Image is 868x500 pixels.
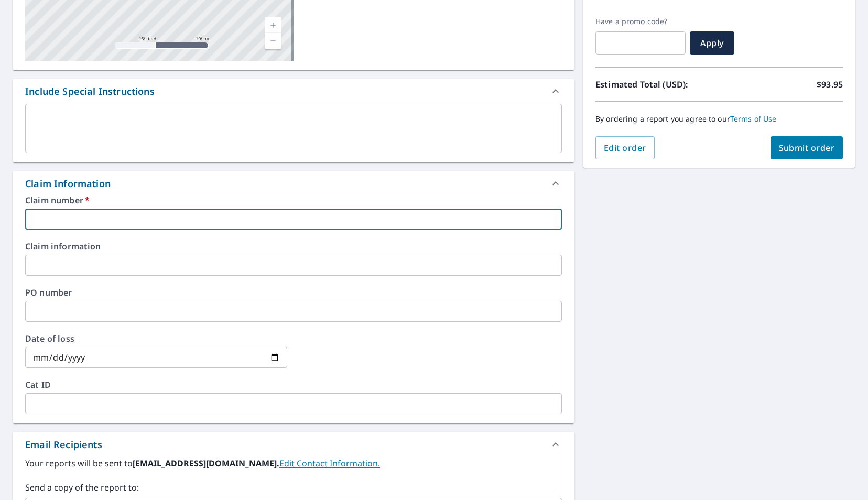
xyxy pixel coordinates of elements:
[595,114,843,124] p: By ordering a report you agree to our
[771,136,843,159] button: Submit order
[265,17,281,33] a: Current Level 17, Zoom In
[13,171,574,196] div: Claim Information
[779,142,835,154] span: Submit order
[25,381,562,389] label: Cat ID
[25,438,102,452] div: Email Recipients
[730,114,777,124] a: Terms of Use
[25,242,562,251] label: Claim information
[13,79,574,104] div: Include Special Instructions
[25,84,155,99] div: Include Special Instructions
[595,17,686,26] label: Have a promo code?
[265,33,281,49] a: Current Level 17, Zoom Out
[133,458,279,469] b: [EMAIL_ADDRESS][DOMAIN_NAME].
[25,481,562,494] label: Send a copy of the report to:
[604,142,646,154] span: Edit order
[690,31,734,55] button: Apply
[13,432,574,457] div: Email Recipients
[25,457,562,470] label: Your reports will be sent to
[595,78,719,91] p: Estimated Total (USD):
[25,334,287,343] label: Date of loss
[817,78,843,91] p: $93.95
[25,288,562,297] label: PO number
[279,458,380,469] a: EditContactInfo
[25,177,111,191] div: Claim Information
[698,37,726,49] span: Apply
[595,136,655,159] button: Edit order
[25,196,562,204] label: Claim number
